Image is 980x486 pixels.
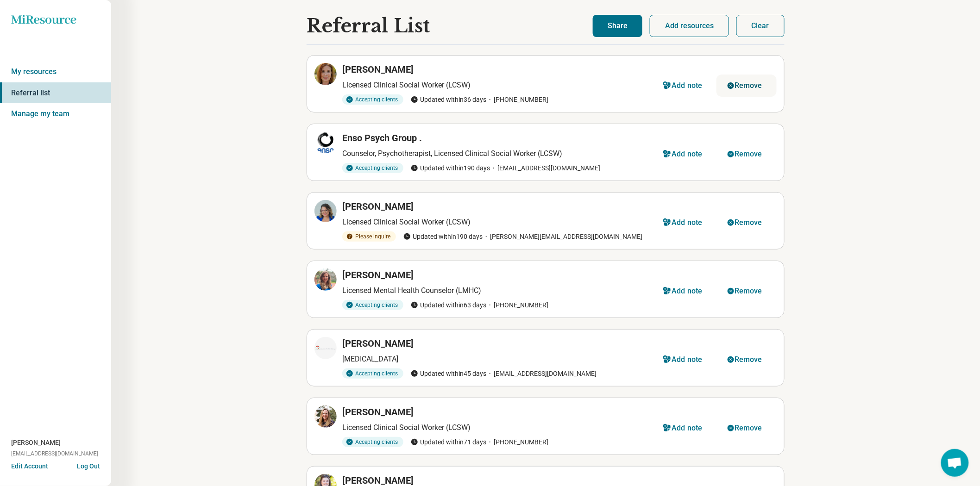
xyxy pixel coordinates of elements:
div: Add note [672,150,703,158]
button: Remove [716,280,777,302]
span: Updated within 63 days [411,300,486,310]
span: [PERSON_NAME][EMAIL_ADDRESS][DOMAIN_NAME] [483,232,642,242]
span: [PHONE_NUMBER] [486,437,548,447]
h3: Enso Psych Group . [342,131,422,144]
div: Add note [672,287,703,295]
p: [MEDICAL_DATA] [342,354,652,365]
span: [EMAIL_ADDRESS][DOMAIN_NAME] [486,369,597,379]
span: Updated within 190 days [403,232,483,242]
p: Licensed Clinical Social Worker (LCSW) [342,217,652,228]
button: Remove [716,417,777,439]
button: Clear [736,15,785,37]
button: Remove [716,212,777,234]
button: Add note [652,280,717,302]
span: Updated within 190 days [411,163,490,173]
button: Log Out [77,461,100,469]
p: Licensed Clinical Social Worker (LCSW) [342,422,652,433]
p: Counselor, Psychotherapist, Licensed Clinical Social Worker (LCSW) [342,148,652,159]
div: Please inquire [342,231,396,242]
div: Remove [735,219,762,226]
h3: [PERSON_NAME] [342,337,414,350]
div: Add note [672,356,703,363]
button: Add note [652,143,717,165]
span: Updated within 45 days [411,369,486,379]
button: Remove [716,349,777,371]
button: Add note [652,349,717,371]
button: Remove [716,143,777,165]
div: Remove [735,150,762,158]
span: [PHONE_NUMBER] [486,300,548,310]
div: Accepting clients [342,163,403,173]
h3: [PERSON_NAME] [342,268,414,281]
span: [EMAIL_ADDRESS][DOMAIN_NAME] [490,163,600,173]
div: Add note [672,82,703,89]
button: Edit Account [11,461,48,471]
h3: [PERSON_NAME] [342,405,414,418]
div: Accepting clients [342,94,403,105]
div: Add note [672,424,703,432]
button: Add resources [650,15,729,37]
span: [PHONE_NUMBER] [486,95,548,105]
h3: [PERSON_NAME] [342,63,414,76]
div: Add note [672,219,703,226]
span: Updated within 36 days [411,95,486,105]
div: Remove [735,424,762,432]
span: [EMAIL_ADDRESS][DOMAIN_NAME] [11,449,98,458]
button: Remove [716,75,777,97]
p: Licensed Clinical Social Worker (LCSW) [342,80,652,91]
span: [PERSON_NAME] [11,438,61,448]
p: Licensed Mental Health Counselor (LMHC) [342,285,652,296]
div: Accepting clients [342,300,403,310]
div: Open chat [941,449,969,477]
h1: Referral List [307,15,430,37]
div: Remove [735,82,762,89]
div: Remove [735,287,762,295]
h3: [PERSON_NAME] [342,200,414,213]
button: Share [593,15,642,37]
button: Add note [652,75,717,97]
button: Add note [652,212,717,234]
button: Add note [652,417,717,439]
span: Updated within 71 days [411,437,486,447]
div: Accepting clients [342,368,403,379]
div: Remove [735,356,762,363]
div: Accepting clients [342,437,403,447]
